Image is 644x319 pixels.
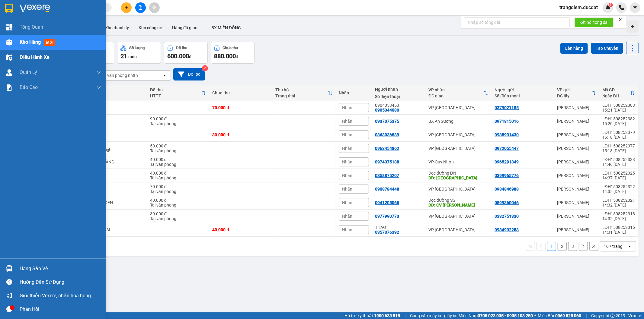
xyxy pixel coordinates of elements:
div: Hướng dẫn sử dụng [20,278,101,287]
div: 1T/GIẤY [89,214,144,219]
div: 0379021185 [495,105,519,110]
div: Tại văn phòng [150,148,206,153]
div: 2 XỐP [89,119,144,124]
div: Tạo kho hàng mới [626,21,639,33]
div: 14:46 [DATE] [602,162,635,167]
div: DĐ: QUẢNG NGÃI [428,175,489,180]
div: 0399965776 [495,173,519,178]
div: HTTT [150,93,201,98]
span: aim [152,5,156,10]
div: 40.000 đ [150,157,206,162]
img: phone-icon [619,5,624,10]
div: BX An Sương [428,119,489,124]
div: 1T/GIẤY [89,187,144,191]
div: Số điện thoại [375,94,422,99]
button: 1 [547,242,556,251]
div: 70.000 đ [212,105,269,110]
span: Miền Bắc [538,312,581,319]
span: mới [44,39,55,46]
div: [PERSON_NAME] [557,200,596,205]
button: Chưa thu880.000đ [211,42,255,64]
div: 0363036889 [375,132,399,137]
div: Dọc đường ĐN [428,171,489,175]
div: [PERSON_NAME] [557,132,596,137]
span: message [6,306,12,312]
button: Kho thanh lý [100,21,134,35]
div: 15:21 [DATE] [602,108,635,112]
span: BX MIỀN ĐÔNG [211,25,241,30]
button: Lên hàng [560,43,588,54]
span: Kho hàng [20,39,41,45]
span: caret-down [633,5,638,10]
span: file-add [138,5,143,10]
div: Tên món [89,87,144,92]
span: Miền Nam [459,312,533,319]
th: Toggle SortBy [554,85,599,101]
div: Số điện thoại [495,93,551,98]
div: 40.000 đ [150,198,206,203]
div: ĐC giao [428,93,484,98]
span: đ [189,54,191,59]
span: Nhãn [342,119,352,124]
div: Tại văn phòng [150,189,206,194]
button: Kho công nợ [134,21,167,35]
div: 0941205065 [375,200,399,205]
button: 3 [568,242,577,251]
span: Nhãn [342,200,352,205]
span: copyright [610,314,615,318]
strong: 1900 633 818 [374,313,400,318]
div: Thu hộ [276,87,328,92]
div: 0899360046 [495,200,519,205]
span: Nhãn [342,214,352,219]
div: 1 XỐP [89,132,144,137]
span: down [96,70,101,75]
div: [PERSON_NAME] [557,187,596,191]
button: plus [121,2,132,13]
div: 0984932253 [495,227,519,232]
div: 90.000 đ [150,116,206,121]
div: LĐH1508252377 [602,144,635,148]
img: warehouse-icon [6,265,12,272]
div: [PERSON_NAME] [557,159,596,164]
div: LĐH1508252322 [602,184,635,189]
span: 880.000 [214,52,236,60]
strong: 0369 525 060 [555,313,581,318]
button: Bộ lọc [173,68,205,81]
div: 0937075375 [375,119,399,124]
div: [PERSON_NAME] [557,227,596,232]
sup: 2 [202,65,208,71]
span: Nhãn [342,173,352,178]
div: LĐH1508252325 [602,171,635,175]
div: 50.000 đ [150,144,206,148]
div: 0934846988 [495,187,519,191]
div: Chưa thu [223,46,238,50]
button: 2 [558,242,567,251]
div: VP nhận [428,87,484,92]
svg: open [627,244,632,249]
div: VP gửi [557,87,591,92]
div: Dọc đường SG [428,198,489,203]
div: [PERSON_NAME] [557,173,596,178]
img: dashboard-icon [6,24,12,30]
div: 40.000 đ [150,171,206,175]
button: Kết nối tổng đài [575,17,614,27]
div: VP [GEOGRAPHIC_DATA] [428,132,489,137]
div: ĐC lấy [557,93,591,98]
img: solution-icon [6,84,12,91]
div: LĐH1508252333 [602,157,635,162]
span: Nhãn [342,187,352,191]
img: warehouse-icon [6,54,12,61]
div: 1 KIỆN VÀNG [89,159,144,164]
div: Người gửi [495,87,551,92]
input: Nhập số tổng đài [464,17,570,27]
span: ⚪️ [534,314,536,317]
button: file-add [135,2,146,13]
span: đ [236,54,238,59]
div: LĐH1508252321 [602,198,635,203]
div: Trạng thái [276,93,328,98]
div: VP [GEOGRAPHIC_DATA] [428,214,489,219]
img: logo-vxr [5,4,13,13]
span: 600.000 [167,52,189,60]
div: THẢO [375,225,422,230]
div: 1T/GIẤY [89,144,144,148]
